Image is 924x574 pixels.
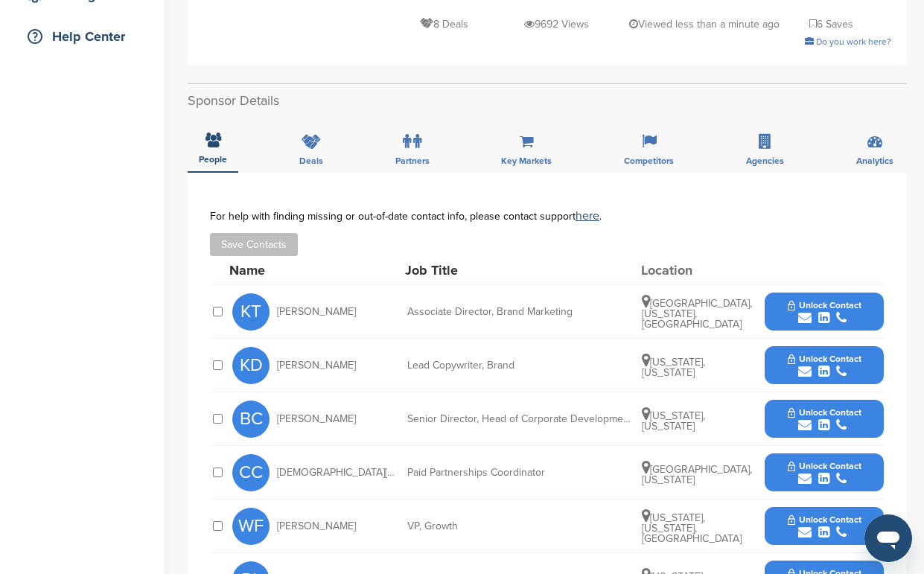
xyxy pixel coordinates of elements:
p: 8 Deals [420,15,468,34]
button: Unlock Contact [770,290,879,334]
span: Key Markets [501,156,552,165]
span: Deals [299,156,323,165]
button: Unlock Contact [770,397,879,441]
span: [DEMOGRAPHIC_DATA][PERSON_NAME] [277,468,396,478]
iframe: Button to launch messaging window [864,514,912,562]
span: CC [232,454,270,491]
div: Lead Copywriter, Brand [407,360,631,371]
span: [US_STATE], [US_STATE] [642,409,705,433]
span: Analytics [856,156,893,165]
span: Competitors [624,156,674,165]
button: Unlock Contact [770,504,879,549]
span: [PERSON_NAME] [277,307,356,317]
p: 6 Saves [809,15,853,34]
div: Help Center [22,23,149,50]
a: Help Center [15,19,149,54]
div: Job Title [405,264,628,277]
span: [US_STATE], [US_STATE], [GEOGRAPHIC_DATA] [642,511,742,545]
div: Name [229,264,393,277]
span: WF [232,508,270,545]
span: [PERSON_NAME] [277,360,356,371]
button: Unlock Contact [770,343,879,388]
button: Unlock Contact [770,450,879,495]
span: BC [232,401,270,438]
div: Associate Director, Brand Marketing [407,307,631,317]
span: Unlock Contact [788,300,861,310]
a: here [576,208,599,223]
p: Viewed less than a minute ago [629,15,780,34]
span: Unlock Contact [788,461,861,471]
div: Paid Partnerships Coordinator [407,468,631,478]
span: [PERSON_NAME] [277,521,356,532]
span: Unlock Contact [788,407,861,418]
span: [GEOGRAPHIC_DATA], [US_STATE], [GEOGRAPHIC_DATA] [642,297,752,331]
div: Senior Director, Head of Corporate Development (M&A, Partnerships, Strategy) [407,414,631,424]
div: For help with finding missing or out-of-date contact info, please contact support . [210,210,884,222]
span: [GEOGRAPHIC_DATA], [US_STATE] [642,463,752,486]
div: Location [641,264,753,277]
button: Save Contacts [210,233,298,256]
h2: Sponsor Details [188,91,906,111]
span: Unlock Contact [788,514,861,525]
p: 9692 Views [524,15,589,34]
span: [US_STATE], [US_STATE] [642,356,705,379]
a: Do you work here? [805,36,891,47]
span: Unlock Contact [788,354,861,364]
span: KD [232,347,270,384]
span: Agencies [746,156,784,165]
span: People [199,155,227,164]
span: Partners [395,156,430,165]
span: [PERSON_NAME] [277,414,356,424]
span: KT [232,293,270,331]
div: VP, Growth [407,521,631,532]
span: Do you work here? [816,36,891,47]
